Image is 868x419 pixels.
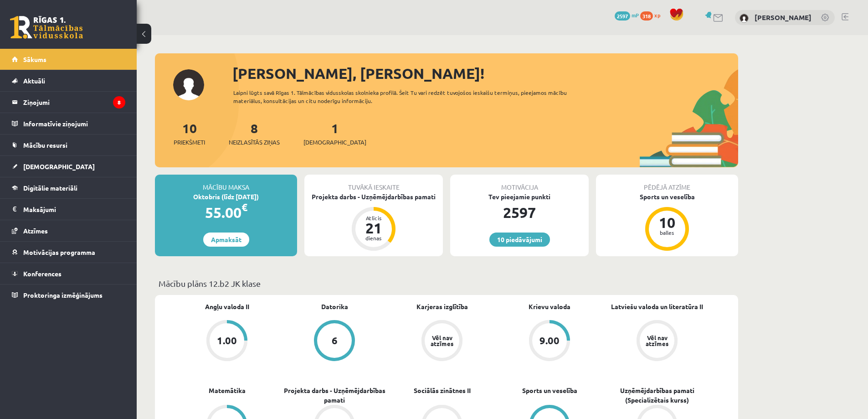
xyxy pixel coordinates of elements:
[755,13,812,22] a: [PERSON_NAME]
[155,175,297,192] div: Mācību maksa
[241,201,247,214] span: €
[632,11,639,19] span: mP
[304,175,443,192] div: Tuvākā ieskaite
[229,120,280,147] a: 8Neizlasītās ziņas
[23,162,95,171] span: [DEMOGRAPHIC_DATA]
[12,242,125,263] a: Motivācijas programma
[603,386,711,405] a: Uzņēmējdarbības pamati (Specializētais kurss)
[640,11,653,21] span: 318
[12,134,125,155] a: Mācību resursi
[23,199,125,220] legend: Maksājumi
[23,227,48,235] span: Atzīmes
[23,269,62,278] span: Konferences
[209,386,246,395] a: Matemātika
[217,336,237,346] div: 1.00
[281,386,388,405] a: Projekta darbs - Uzņēmējdarbības pamati
[332,336,338,346] div: 6
[229,138,280,147] span: Neizlasītās ziņas
[113,96,125,109] i: 8
[23,113,125,134] legend: Informatīvie ziņojumi
[429,335,455,347] div: Vēl nav atzīmes
[388,320,496,363] a: Vēl nav atzīmes
[174,120,205,147] a: 10Priekšmeti
[12,70,125,91] a: Aktuāli
[303,120,366,147] a: 1[DEMOGRAPHIC_DATA]
[23,248,95,256] span: Motivācijas programma
[450,175,589,192] div: Motivācija
[615,11,639,19] a: 2597 mP
[321,302,348,311] a: Datorika
[529,302,570,311] a: Krievu valoda
[233,88,583,105] div: Laipni lūgts savā Rīgas 1. Tālmācības vidusskolas skolnieka profilā. Šeit Tu vari redzēt tuvojošo...
[596,175,738,192] div: Pēdējā atzīme
[10,16,83,39] a: Rīgas 1. Tālmācības vidusskola
[522,386,577,395] a: Sports un veselība
[596,192,738,202] div: Sports un veselība
[203,233,249,247] a: Apmaksāt
[611,302,703,311] a: Latviešu valoda un literatūra II
[304,192,443,252] a: Projekta darbs - Uzņēmējdarbības pamati Atlicis 21 dienas
[740,14,749,23] img: Emīls Linde
[12,113,125,134] a: Informatīvie ziņojumi
[414,386,471,395] a: Sociālās zinātnes II
[159,277,734,290] p: Mācību plāns 12.b2 JK klase
[304,192,443,202] div: Projekta darbs - Uzņēmējdarbības pamati
[12,49,125,70] a: Sākums
[615,11,630,21] span: 2597
[360,235,387,241] div: dienas
[596,192,738,252] a: Sports un veselība 10 balles
[653,215,681,230] div: 10
[644,335,670,347] div: Vēl nav atzīmes
[603,320,711,363] a: Vēl nav atzīmes
[654,11,660,19] span: xp
[640,11,665,19] a: 318 xp
[496,320,603,363] a: 9.00
[23,92,125,113] legend: Ziņojumi
[173,320,281,363] a: 1.00
[12,285,125,305] a: Proktoringa izmēģinājums
[416,302,468,311] a: Karjeras izglītība
[539,336,560,346] div: 9.00
[174,138,205,147] span: Priekšmeti
[303,138,366,147] span: [DEMOGRAPHIC_DATA]
[23,77,45,85] span: Aktuāli
[12,92,125,113] a: Ziņojumi8
[12,156,125,177] a: [DEMOGRAPHIC_DATA]
[450,202,589,223] div: 2597
[12,220,125,241] a: Atzīmes
[232,62,738,84] div: [PERSON_NAME], [PERSON_NAME]!
[653,230,681,235] div: balles
[360,215,387,221] div: Atlicis
[12,263,125,284] a: Konferences
[205,302,249,311] a: Angļu valoda II
[23,291,103,299] span: Proktoringa izmēģinājums
[489,233,550,247] a: 10 piedāvājumi
[23,141,67,149] span: Mācību resursi
[155,192,297,202] div: Oktobris (līdz [DATE])
[155,202,297,223] div: 55.00
[12,199,125,220] a: Maksājumi
[12,177,125,198] a: Digitālie materiāli
[23,184,77,192] span: Digitālie materiāli
[23,55,46,63] span: Sākums
[360,221,387,235] div: 21
[281,320,388,363] a: 6
[450,192,589,202] div: Tev pieejamie punkti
